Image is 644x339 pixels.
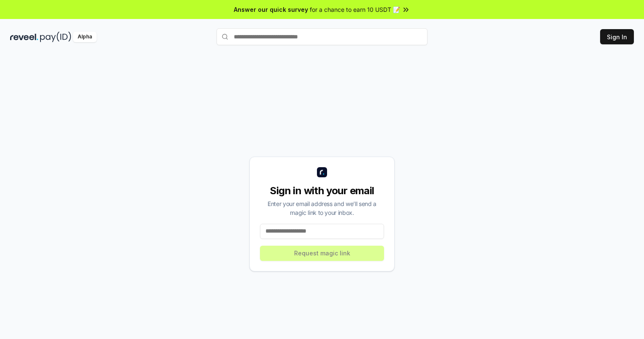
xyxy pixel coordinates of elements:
span: Answer our quick survey [234,5,308,14]
div: Sign in with your email [260,184,384,198]
div: Enter your email address and we’ll send a magic link to your inbox. [260,199,384,217]
button: Sign In [600,29,634,44]
img: reveel_dark [10,32,38,42]
img: pay_id [40,32,71,42]
div: Alpha [73,32,97,42]
img: logo_small [317,167,327,177]
span: for a chance to earn 10 USDT 📝 [310,5,400,14]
